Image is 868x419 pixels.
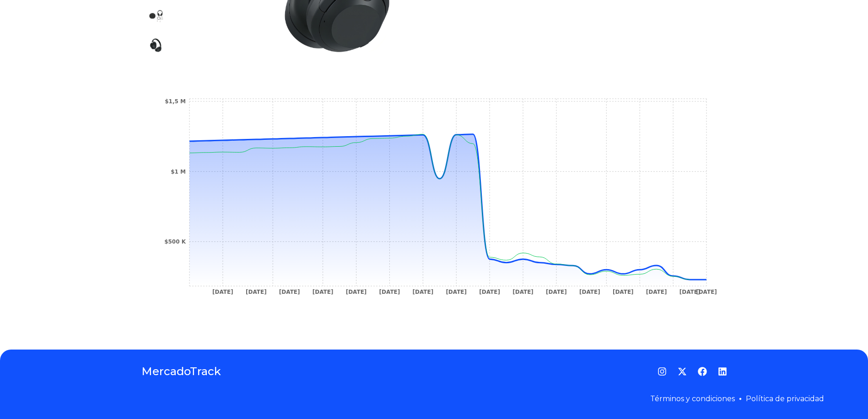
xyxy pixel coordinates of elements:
[279,289,300,295] tspan: [DATE]
[165,98,186,105] tspan: $1,5 M
[312,289,333,295] tspan: [DATE]
[746,394,824,403] a: Política de privacidad
[546,289,567,295] tspan: [DATE]
[678,367,687,376] a: Twitter
[164,239,186,245] tspan: $500 K
[679,289,700,295] tspan: [DATE]
[718,367,727,376] a: LinkedIn
[579,289,600,295] tspan: [DATE]
[149,38,163,53] img: Auricular Inalámbrico Bluetooth Sony Ult Wear Ult900n Negro
[658,367,667,376] a: Instagram
[698,367,707,376] a: Facebook
[141,364,221,379] a: MercadoTrack
[646,289,667,295] tspan: [DATE]
[212,289,233,295] tspan: [DATE]
[345,289,367,295] tspan: [DATE]
[171,169,186,175] tspan: $1 M
[650,394,735,403] a: Términos y condiciones
[446,289,467,295] tspan: [DATE]
[512,289,534,295] tspan: [DATE]
[479,289,500,295] tspan: [DATE]
[612,289,633,295] tspan: [DATE]
[412,289,433,295] tspan: [DATE]
[379,289,400,295] tspan: [DATE]
[245,289,266,295] tspan: [DATE]
[696,289,717,295] tspan: [DATE]
[149,9,163,23] img: Auricular Inalámbrico Bluetooth Sony Ult Wear Ult900n Negro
